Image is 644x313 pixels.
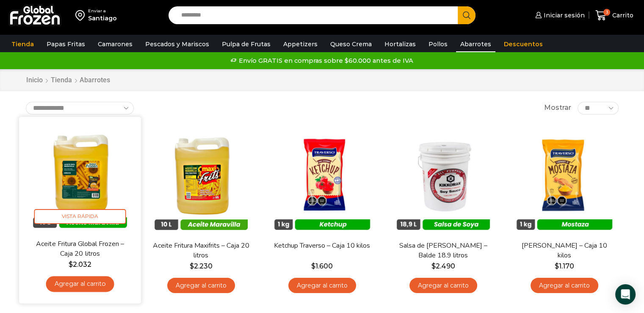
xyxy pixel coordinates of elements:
[456,36,495,52] a: Abarrotes
[46,276,114,292] a: Agregar al carrito: “Aceite Fritura Global Frozen – Caja 20 litros”
[615,284,636,305] div: Open Intercom Messenger
[7,36,38,52] a: Tienda
[75,8,88,22] img: address-field-icon.svg
[424,36,452,52] a: Pollos
[603,9,610,16] span: 3
[26,75,43,85] a: Inicio
[311,262,333,270] bdi: 1.600
[458,6,475,24] button: Search button
[68,260,72,268] span: $
[68,260,91,268] bdi: 2.032
[431,262,436,270] span: $
[218,36,275,52] a: Pulpa de Frutas
[431,262,455,270] bdi: 2.490
[544,103,571,113] span: Mostrar
[515,241,613,260] a: [PERSON_NAME] – Caja 10 kilos
[500,36,547,52] a: Descuentos
[50,75,72,85] a: Tienda
[610,11,633,20] span: Carrito
[288,278,356,293] a: Agregar al carrito: “Ketchup Traverso - Caja 10 kilos”
[141,36,213,52] a: Pescados y Mariscos
[190,262,213,270] bdi: 2.230
[279,36,322,52] a: Appetizers
[80,76,110,84] h1: Abarrotes
[273,241,370,251] a: Ketchup Traverso – Caja 10 kilos
[555,262,559,270] span: $
[167,278,235,293] a: Agregar al carrito: “Aceite Fritura Maxifrits - Caja 20 litros”
[94,36,137,52] a: Camarones
[531,278,598,293] a: Agregar al carrito: “Mostaza Traverso - Caja 10 kilos”
[409,278,477,293] a: Agregar al carrito: “Salsa de Soya Kikkoman - Balde 18.9 litros”
[152,241,249,260] a: Aceite Fritura Maxifrits – Caja 20 litros
[88,14,117,22] div: Santiago
[533,7,585,24] a: Iniciar sesión
[311,262,315,270] span: $
[555,262,574,270] bdi: 1.170
[26,102,134,115] select: Pedido de la tienda
[593,6,636,25] a: 3 Carrito
[190,262,194,270] span: $
[326,36,376,52] a: Queso Crema
[34,209,126,224] span: Vista Rápida
[542,11,585,20] span: Iniciar sesión
[394,241,492,260] a: Salsa de [PERSON_NAME] – Balde 18.9 litros
[26,75,110,85] nav: Breadcrumb
[42,36,89,52] a: Papas Fritas
[380,36,420,52] a: Hortalizas
[30,239,129,259] a: Aceite Fritura Global Frozen – Caja 20 litros
[88,8,117,14] div: Enviar a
